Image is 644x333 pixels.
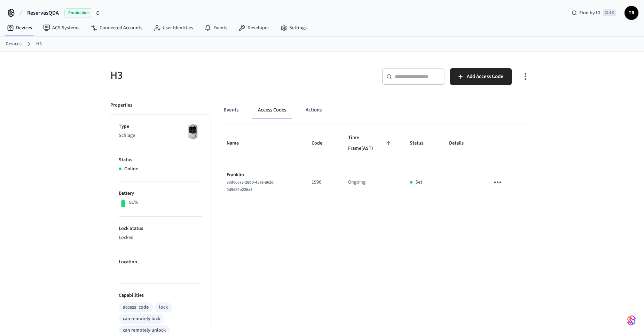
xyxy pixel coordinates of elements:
a: Settings [275,22,312,34]
p: Status [119,156,202,164]
a: User Identities [148,22,199,34]
p: Locked [119,234,202,241]
a: H3 [36,40,42,48]
h5: H3 [110,68,318,83]
p: Set [415,179,422,186]
span: Details [449,138,473,149]
img: Schlage Sense Smart Deadbolt with Camelot Trim, Front [184,123,202,140]
span: Find by ID [579,9,600,16]
div: can remotely lock [123,315,160,323]
a: Devices [6,40,22,48]
span: Name [227,138,248,149]
span: Add Access Code [467,72,503,81]
a: Connected Accounts [85,22,148,34]
span: 33d06573-28b0-45ae-a62c-0d9684b226a2 [227,179,275,193]
p: Battery [119,190,202,197]
div: access_code [123,304,149,311]
p: Type [119,123,202,130]
span: ReservasQDA [27,9,59,17]
p: 91% [129,199,138,206]
p: Capabilities [119,292,202,299]
img: SeamLogoGradient.69752ec5.svg [627,315,636,326]
a: Developer [233,22,275,34]
p: Location [119,258,202,266]
span: Production [64,8,92,17]
span: Code [312,138,331,149]
span: TR [625,7,638,19]
a: Devices [1,22,38,34]
span: Status [410,138,432,149]
div: Find by IDCtrl K [566,7,622,19]
button: Events [218,102,244,118]
p: Online [124,165,138,173]
td: Ongoing [340,163,401,202]
p: Franklin [227,171,295,179]
div: ant example [218,102,534,118]
p: — [119,268,202,275]
button: Actions [300,102,327,118]
p: Lock Status [119,225,202,232]
span: Time Frame(AST) [348,132,393,154]
button: Access Codes [252,102,292,118]
p: Properties [110,102,132,109]
p: Schlage [119,132,202,139]
div: lock [159,304,168,311]
p: 1996 [312,179,331,186]
a: ACS Systems [38,22,85,34]
span: Ctrl K [603,9,616,16]
a: Events [199,22,233,34]
table: sticky table [218,124,534,202]
button: Add Access Code [450,68,512,85]
button: TR [625,6,638,20]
